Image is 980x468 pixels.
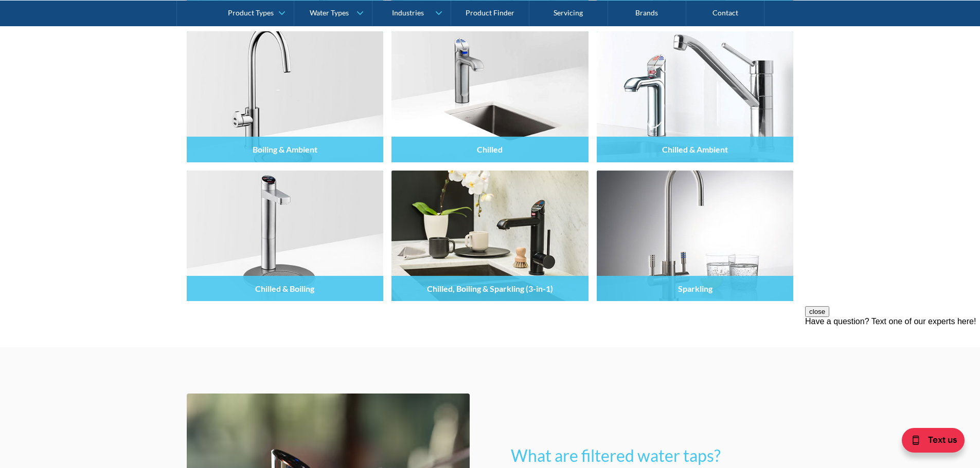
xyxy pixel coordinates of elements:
[391,171,589,301] a: Chilled, Boiling & Sparkling (3-in-1)
[310,8,349,17] div: Water Types
[597,31,794,162] a: Chilled & Ambient
[805,306,980,429] iframe: podium webchat widget prompt
[597,171,794,301] a: Sparkling
[427,284,553,293] h4: Chilled, Boiling & Sparkling (3-in-1)
[477,144,503,154] h4: Chilled
[898,417,980,468] iframe: podium webchat widget bubble
[662,144,728,154] h4: Chilled & Ambient
[187,171,384,301] img: Filtered Water Taps
[511,443,794,468] h2: What are filtered water taps?
[187,31,384,162] img: Filtered Water Taps
[253,144,317,154] h4: Boiling & Ambient
[391,171,589,301] img: Filtered Water Taps
[187,31,384,162] a: Boiling & Ambient
[255,284,314,293] h4: Chilled & Boiling
[391,31,589,162] a: Chilled
[678,284,712,293] h4: Sparkling
[228,8,274,17] div: Product Types
[187,171,384,301] a: Chilled & Boiling
[597,171,794,301] img: Filtered Water Taps
[392,8,424,17] div: Industries
[391,31,589,162] img: Filtered Water Taps
[597,31,794,162] img: Filtered Water Taps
